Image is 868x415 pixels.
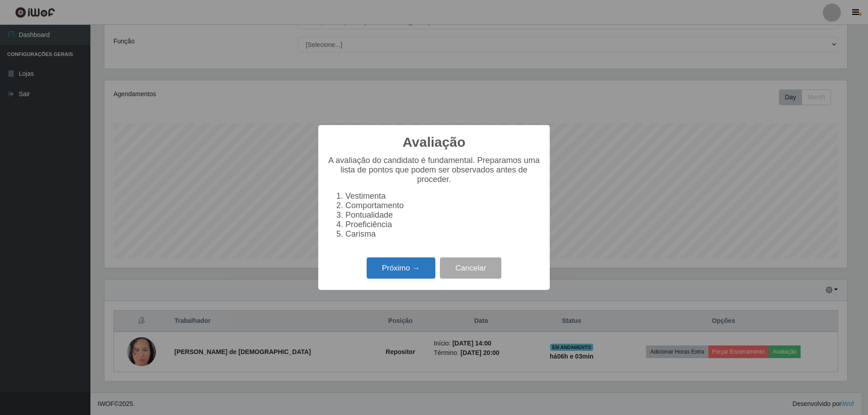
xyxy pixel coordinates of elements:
h2: Avaliação [403,134,466,150]
li: Carisma [345,229,541,239]
li: Vestimenta [345,191,541,201]
button: Próximo → [367,257,435,279]
button: Cancelar [440,257,501,279]
li: Proeficiência [345,220,541,229]
li: Pontualidade [345,210,541,220]
li: Comportamento [345,201,541,210]
p: A avaliação do candidato é fundamental. Preparamos uma lista de pontos que podem ser observados a... [327,156,541,184]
